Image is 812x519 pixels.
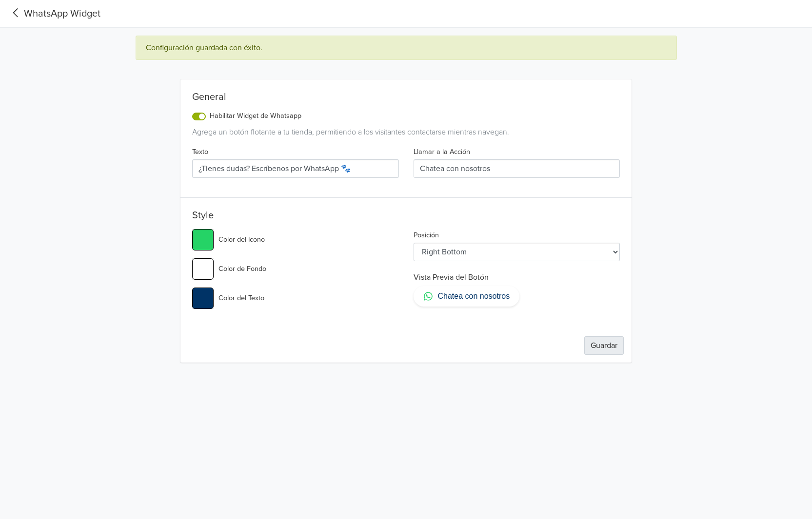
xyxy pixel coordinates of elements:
div: Agrega un botón flotante a tu tienda, permitiendo a los visitantes contactarse mientras navegan. [192,126,620,138]
label: Color del Icono [218,234,265,245]
label: Color del Texto [218,293,264,304]
div: General [192,91,620,107]
button: Guardar [584,336,624,355]
div: Configuración guardada con éxito. [136,36,677,60]
label: Posición [414,230,439,241]
label: Habilitar Widget de Whatsapp [210,111,301,121]
label: Llamar a la Acción [414,147,470,157]
span: Chatea con nosotros [438,291,510,302]
h5: Style [192,210,620,225]
label: Texto [192,147,208,157]
a: Chatea con nosotros [414,286,520,307]
label: Color de Fondo [218,264,266,274]
a: WhatsApp Widget [8,6,100,21]
h6: Vista Previa del Botón [414,273,620,282]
